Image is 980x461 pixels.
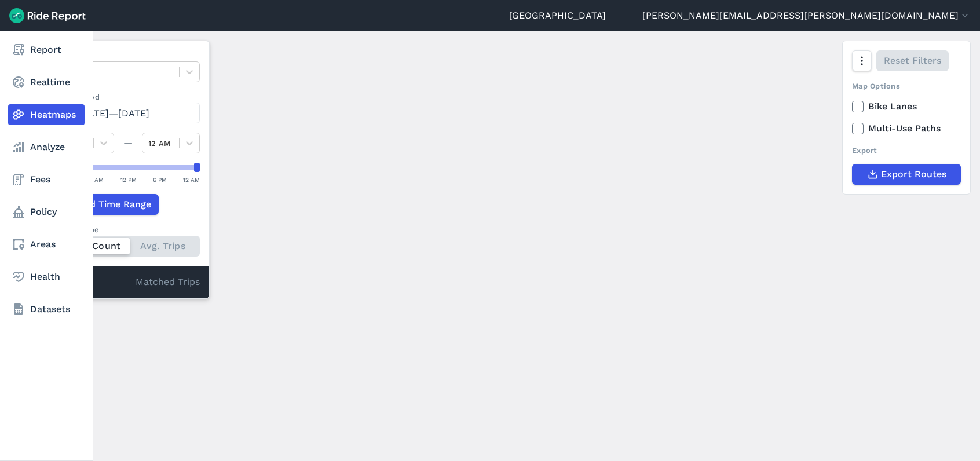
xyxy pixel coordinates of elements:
[852,145,961,156] div: Export
[56,194,159,215] button: Add Time Range
[8,234,85,255] a: Areas
[47,266,209,298] div: Matched Trips
[89,174,104,185] div: 6 AM
[56,103,200,123] button: [DATE]—[DATE]
[56,50,200,61] label: Data Type
[78,108,149,119] span: [DATE]—[DATE]
[852,122,961,136] label: Multi-Use Paths
[56,224,200,235] div: Count Type
[183,174,200,185] div: 12 AM
[153,174,167,185] div: 6 PM
[8,137,85,158] a: Analyze
[8,202,85,222] a: Policy
[884,54,941,68] span: Reset Filters
[8,299,85,320] a: Datasets
[56,92,200,103] label: Data Period
[876,50,949,71] button: Reset Filters
[8,72,85,93] a: Realtime
[8,104,85,125] a: Heatmaps
[114,136,142,150] div: —
[881,167,946,181] span: Export Routes
[78,197,151,211] span: Add Time Range
[8,169,85,190] a: Fees
[852,81,961,92] div: Map Options
[852,164,961,185] button: Export Routes
[852,100,961,114] label: Bike Lanes
[120,174,137,185] div: 12 PM
[9,8,86,23] img: Ride Report
[8,39,85,60] a: Report
[642,9,971,23] button: [PERSON_NAME][EMAIL_ADDRESS][PERSON_NAME][DOMAIN_NAME]
[8,266,85,287] a: Health
[509,9,606,23] a: [GEOGRAPHIC_DATA]
[56,275,136,290] div: 0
